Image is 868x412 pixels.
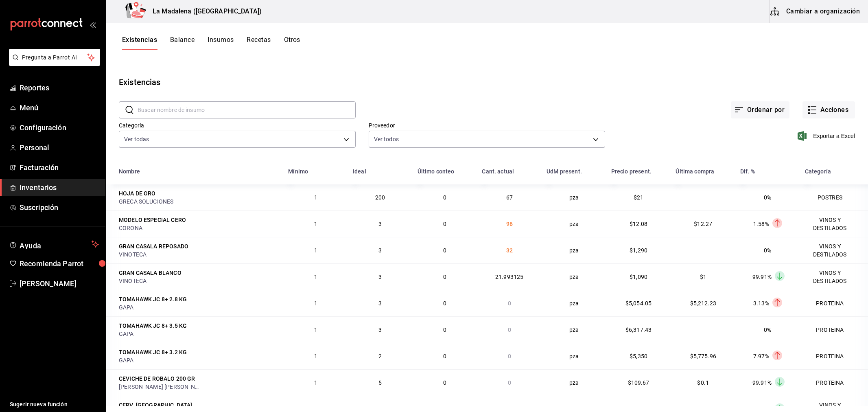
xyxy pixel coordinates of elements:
span: $5,350 [630,353,647,359]
div: Último conteo [418,168,455,175]
span: 5 [378,379,382,386]
span: 0 [443,353,446,359]
button: Recetas [247,36,271,50]
span: 0 [508,300,511,307]
span: 1 [314,247,317,254]
td: PROTEINA [800,290,868,316]
div: CORONA [119,224,278,232]
input: Buscar nombre de insumo [138,102,356,118]
div: Mínimo [288,168,308,175]
span: 3 [378,221,382,227]
div: GAPA [119,303,278,311]
span: 3 [378,300,382,307]
span: Facturación [20,162,99,173]
div: Dif. % [740,168,755,175]
div: Ideal [353,168,366,175]
span: $0.1 [697,379,709,386]
span: Suscripción [20,202,99,213]
span: Sugerir nueva función [10,400,99,409]
span: 0 [443,247,446,254]
span: $5,054.05 [625,300,652,307]
td: pza [542,210,606,237]
span: 1 [314,353,317,359]
div: TOMAHAWK JC 8+ 2.8 KG [119,295,187,303]
div: MODELO ESPECIAL CERO [119,216,186,224]
span: 200 [375,194,385,201]
span: $12.27 [694,221,712,227]
span: 0 [443,274,446,280]
span: 0 [443,327,446,333]
div: GRAN CASALA REPOSADO [119,242,188,250]
span: 0% [764,247,771,254]
span: Inventarios [20,182,99,193]
span: 0 [508,379,511,386]
button: Insumos [208,36,234,50]
span: 1 [314,221,317,227]
td: pza [542,316,606,343]
div: GRAN CASALA BLANCO [119,269,181,277]
div: Categoría [805,168,831,175]
span: -99.91% [751,274,772,280]
td: VINOS Y DESTILADOS [800,210,868,237]
span: $5,212.23 [690,300,716,307]
div: [PERSON_NAME] [PERSON_NAME] [119,383,200,391]
span: 21.993125 [495,274,523,280]
span: 0 [443,221,446,227]
span: 0 [508,353,511,359]
span: 1 [314,300,317,307]
td: POSTRES [800,184,868,210]
span: Ver todos [374,135,399,143]
button: Balance [170,36,195,50]
span: $21 [634,194,643,201]
span: -99.91% [751,379,772,386]
span: 7.97% [753,353,769,359]
span: 0 [443,194,446,201]
div: Precio present. [611,168,652,175]
span: Configuración [20,122,99,133]
div: Última compra [676,168,714,175]
span: 67 [506,194,513,201]
button: Otros [284,36,300,50]
td: VINOS Y DESTILADOS [800,237,868,263]
span: $1 [700,274,706,280]
span: 0 [443,379,446,386]
button: Ordenar por [731,101,789,118]
span: Reportes [20,82,99,93]
div: Existencias [119,76,160,88]
span: $5,775.96 [690,353,716,359]
span: $6,317.43 [625,327,652,333]
div: GAPA [119,356,278,364]
div: Nombre [119,168,140,175]
div: HOJA DE ORO [119,189,156,197]
span: Ayuda [20,239,88,249]
span: 96 [506,221,513,227]
a: Pregunta a Parrot AI [6,59,100,68]
h3: La Madalena ([GEOGRAPHIC_DATA]) [146,7,262,16]
div: UdM present. [547,168,582,175]
button: Pregunta a Parrot AI [9,49,100,66]
span: 3 [378,274,382,280]
span: Ver todas [124,135,149,143]
span: Pregunta a Parrot AI [22,53,87,62]
span: 1 [314,327,317,333]
div: VINOTECA [119,277,278,285]
span: $109.67 [628,379,649,386]
span: $1,090 [630,274,647,280]
td: pza [542,343,606,369]
span: [PERSON_NAME] [20,278,99,289]
td: pza [542,184,606,210]
td: pza [542,290,606,316]
span: 1.58% [753,221,769,227]
td: VINOS Y DESTILADOS [800,263,868,290]
button: Acciones [802,101,855,118]
td: PROTEINA [800,369,868,396]
span: 3.13% [753,300,769,307]
span: 0% [764,327,771,333]
td: pza [542,369,606,396]
span: 1 [314,274,317,280]
span: Menú [20,102,99,113]
td: pza [542,237,606,263]
span: 2 [378,353,382,359]
button: Exportar a Excel [799,131,855,141]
